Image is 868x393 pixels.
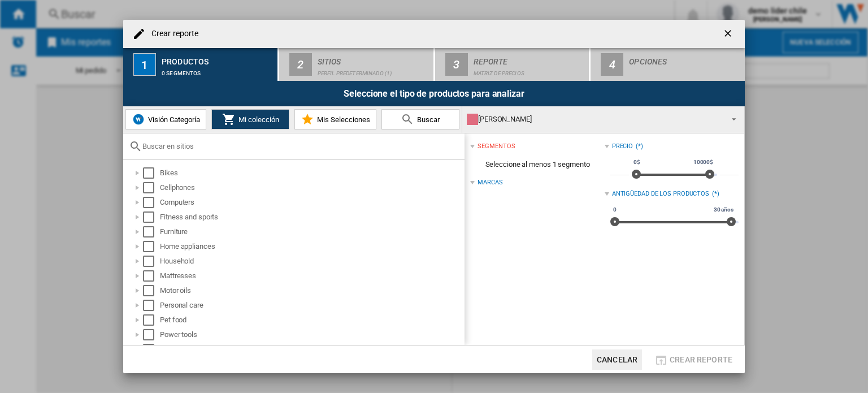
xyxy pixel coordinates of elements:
[289,53,312,76] div: 2
[143,300,160,311] md-checkbox: Select
[445,53,468,76] div: 3
[474,53,585,64] div: Reporte
[143,285,160,296] md-checkbox: Select
[318,64,429,76] div: Perfil predeterminado (1)
[160,241,463,252] div: Home appliances
[211,109,289,129] button: Mi colección
[470,154,604,175] span: Seleccione al menos 1 segmento
[160,256,463,267] div: Household
[160,270,463,282] div: Mattresses
[143,314,160,326] md-checkbox: Select
[294,109,376,129] button: Mis Selecciones
[692,158,715,167] span: 10000$
[718,23,740,45] button: getI18NText('BUTTONS.CLOSE_DIALOG')
[712,205,735,214] span: 30 años
[478,178,502,187] div: Marcas
[160,167,463,179] div: Bikes
[651,349,736,370] button: Crear reporte
[143,211,160,223] md-checkbox: Select
[279,48,435,81] button: 2 Sitios Perfil predeterminado (1)
[162,53,273,64] div: Productos
[123,81,745,106] div: Seleccione el tipo de productos para analizar
[143,197,160,208] md-checkbox: Select
[133,53,156,76] div: 1
[435,48,591,81] button: 3 Reporte Matriz de precios
[467,111,722,127] div: [PERSON_NAME]
[722,28,736,41] ng-md-icon: getI18NText('BUTTONS.CLOSE_DIALOG')
[632,158,642,167] span: 0$
[478,142,515,151] div: segmentos
[143,329,160,340] md-checkbox: Select
[612,142,633,151] div: Precio
[670,355,732,364] span: Crear reporte
[160,211,463,223] div: Fitness and sports
[629,53,740,64] div: Opciones
[142,142,459,150] input: Buscar en sitios
[474,64,585,76] div: Matriz de precios
[132,113,145,126] img: wiser-icon-blue.png
[160,182,463,193] div: Cellphones
[160,285,463,296] div: Motor oils
[612,189,709,198] div: Antigüedad de los productos
[123,48,279,81] button: 1 Productos 0 segmentos
[146,28,198,40] h4: Crear reporte
[143,226,160,237] md-checkbox: Select
[143,241,160,252] md-checkbox: Select
[236,115,279,124] span: Mi colección
[611,205,618,214] span: 0
[125,109,206,129] button: Visión Categoría
[314,115,370,124] span: Mis Selecciones
[143,167,160,179] md-checkbox: Select
[145,115,200,124] span: Visión Categoría
[160,344,463,355] div: Small appliances
[414,115,440,124] span: Buscar
[592,349,642,370] button: Cancelar
[318,53,429,64] div: Sitios
[143,270,160,282] md-checkbox: Select
[160,226,463,237] div: Furniture
[591,48,745,81] button: 4 Opciones
[143,182,160,193] md-checkbox: Select
[143,256,160,267] md-checkbox: Select
[162,64,273,76] div: 0 segmentos
[160,197,463,208] div: Computers
[381,109,459,129] button: Buscar
[160,314,463,326] div: Pet food
[160,329,463,340] div: Power tools
[143,344,160,355] md-checkbox: Select
[601,53,623,76] div: 4
[160,300,463,311] div: Personal care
